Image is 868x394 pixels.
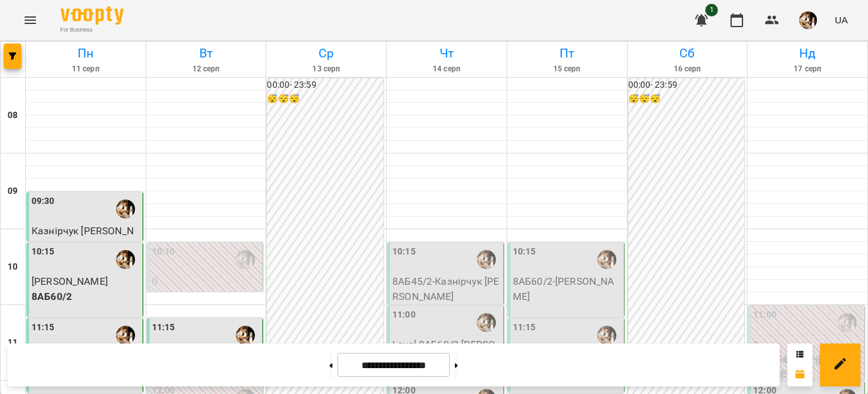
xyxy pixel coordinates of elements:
[705,4,718,16] span: 1
[509,63,625,75] h6: 15 серп
[32,225,134,252] span: Казнірчук [PERSON_NAME]
[8,109,18,122] h6: 08
[513,321,536,335] label: 11:15
[477,313,496,332] img: Сергій ВЛАСОВИЧ
[389,63,505,75] h6: 14 серп
[32,194,55,208] label: 09:30
[28,63,144,75] h6: 11 серп
[630,44,746,63] h6: Сб
[838,313,857,332] img: Сергій ВЛАСОВИЧ
[116,326,135,345] img: Сергій ВЛАСОВИЧ
[32,275,108,287] span: [PERSON_NAME]
[597,326,616,345] img: Сергій ВЛАСОВИЧ
[28,44,144,63] h6: Пн
[630,63,746,75] h6: 16 серп
[267,78,384,92] h6: 00:00 - 23:59
[799,11,817,29] img: 0162ea527a5616b79ea1cf03ccdd73a5.jpg
[597,250,616,269] img: Сергій ВЛАСОВИЧ
[392,274,501,304] p: 8АБ45/2 - Казнірчук [PERSON_NAME]
[628,92,745,106] h6: 😴😴😴
[753,308,777,322] label: 11:00
[32,321,55,335] label: 11:15
[236,250,255,269] img: Сергій ВЛАСОВИЧ
[749,63,865,75] h6: 17 серп
[15,5,45,35] button: Menu
[116,200,135,218] img: Сергій ВЛАСОВИЧ
[152,245,175,259] label: 10:10
[268,63,384,75] h6: 13 серп
[628,78,745,92] h6: 00:00 - 23:59
[267,92,384,106] h6: 😴😴😴
[389,44,505,63] h6: Чт
[513,274,621,304] p: 8АБ60/2 - [PERSON_NAME]
[513,245,536,259] label: 10:15
[477,250,496,269] img: Сергій ВЛАСОВИЧ
[148,63,264,75] h6: 12 серп
[148,44,264,63] h6: Вт
[268,44,384,63] h6: Ср
[32,245,55,259] label: 10:15
[152,289,261,304] p: Бк45/зі сплатою
[509,44,625,63] h6: Пт
[236,326,255,345] img: Сергій ВЛАСОВИЧ
[392,245,416,259] label: 10:15
[392,308,416,322] label: 11:00
[32,289,140,304] p: 8АБ60/2
[61,6,124,25] img: Voopty Logo
[116,250,135,269] img: Сергій ВЛАСОВИЧ
[835,13,848,27] span: UA
[152,321,175,335] label: 11:15
[61,26,124,34] span: For Business
[8,184,18,198] h6: 09
[749,44,865,63] h6: Нд
[830,8,853,32] button: UA
[152,274,261,289] p: 0
[8,260,18,274] h6: 10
